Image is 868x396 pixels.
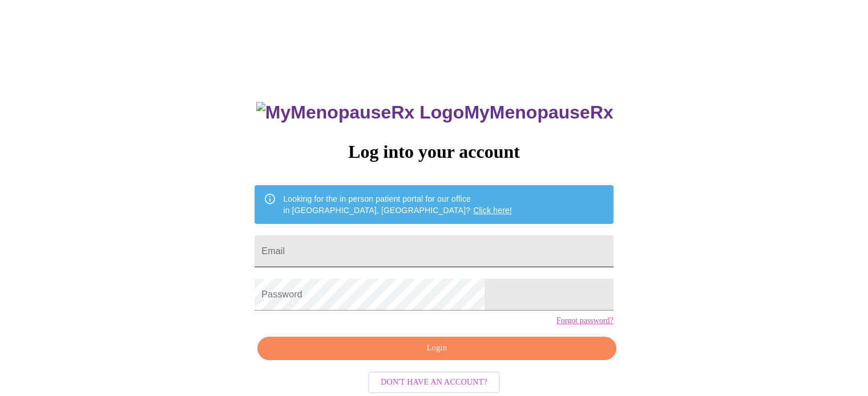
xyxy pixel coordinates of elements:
[256,102,464,123] img: MyMenopauseRx Logo
[365,376,503,386] a: Don't have an account?
[556,316,613,325] a: Forgot password?
[271,341,603,356] span: Login
[381,375,487,390] span: Don't have an account?
[256,102,613,123] h3: MyMenopauseRx
[283,189,512,221] div: Looking for the in person patient portal for our office in [GEOGRAPHIC_DATA], [GEOGRAPHIC_DATA]?
[255,141,613,162] h3: Log into your account
[368,371,500,394] button: Don't have an account?
[473,206,512,215] a: Click here!
[257,337,616,360] button: Login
